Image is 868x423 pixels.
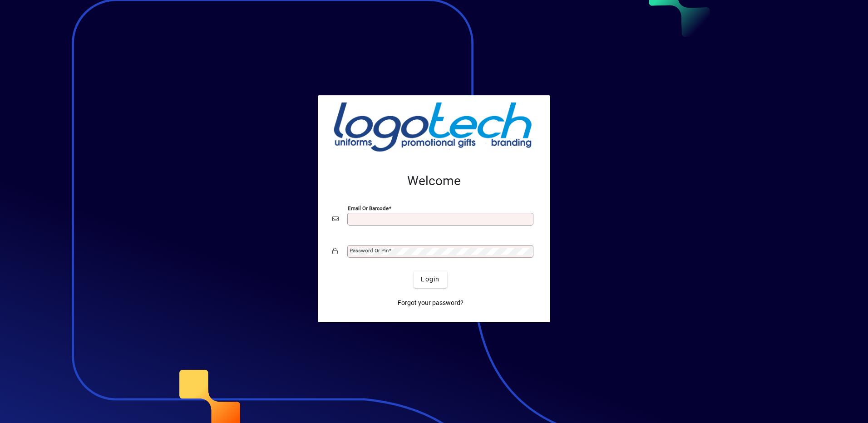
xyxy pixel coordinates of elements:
[414,271,447,288] button: Login
[421,275,439,284] span: Login
[350,247,389,254] mat-label: Password or Pin
[398,298,464,308] span: Forgot your password?
[348,205,389,211] mat-label: Email or Barcode
[332,173,536,189] h2: Welcome
[394,295,467,311] a: Forgot your password?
